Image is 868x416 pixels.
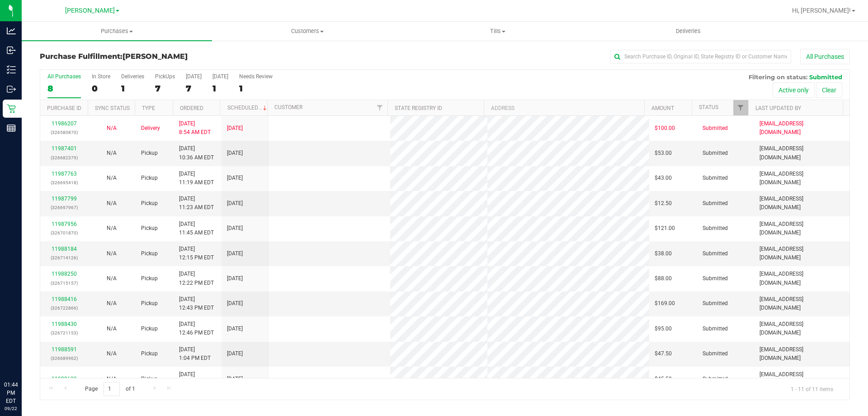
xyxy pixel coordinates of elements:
[655,375,672,383] span: $45.50
[52,196,77,202] a: 11987799
[759,220,844,237] span: [EMAIL_ADDRESS][DOMAIN_NAME]
[227,224,243,233] span: [DATE]
[46,178,82,187] p: (326695418)
[703,349,728,358] span: Submitted
[107,124,117,133] button: N/A
[52,271,77,277] a: 11988250
[227,149,243,158] span: [DATE]
[733,100,748,115] a: Filter
[759,120,844,137] span: [EMAIL_ADDRESS][DOMAIN_NAME]
[141,375,158,383] span: Pickup
[179,220,214,237] span: [DATE] 11:45 AM EDT
[227,199,243,208] span: [DATE]
[703,299,728,308] span: Submitted
[703,224,728,233] span: Submitted
[141,199,158,208] span: Pickup
[47,83,81,94] div: 8
[123,52,188,61] span: [PERSON_NAME]
[395,105,442,111] a: State Registry ID
[7,65,16,74] inline-svg: Inventory
[373,100,387,115] a: Filter
[155,83,175,94] div: 7
[107,375,117,383] button: N/A
[651,105,674,111] a: Amount
[95,105,130,111] a: Sync Status
[107,175,117,181] span: Not Applicable
[179,144,214,162] span: [DATE] 10:36 AM EDT
[759,170,844,187] span: [EMAIL_ADDRESS][DOMAIN_NAME]
[227,325,243,333] span: [DATE]
[759,370,844,387] span: [EMAIL_ADDRESS][DOMAIN_NAME]
[792,7,851,14] span: Hi, [PERSON_NAME]!
[107,174,117,182] button: N/A
[142,105,155,111] a: Type
[655,299,675,308] span: $169.00
[179,170,214,187] span: [DATE] 11:19 AM EDT
[403,27,592,35] span: Tills
[4,381,18,405] p: 01:44 PM EDT
[141,349,158,358] span: Pickup
[141,299,158,308] span: Pickup
[46,253,82,262] p: (326714126)
[155,73,175,80] div: PickUps
[52,120,77,127] a: 11986207
[92,73,110,80] div: In Store
[699,104,718,110] a: Status
[703,199,728,208] span: Submitted
[107,200,117,206] span: Not Applicable
[7,46,16,55] inline-svg: Inbound
[212,83,228,94] div: 1
[46,229,82,237] p: (326701870)
[783,382,840,396] span: 1 - 11 of 11 items
[179,320,214,337] span: [DATE] 12:46 PM EDT
[212,22,402,41] a: Customers
[809,73,842,81] span: Submitted
[141,274,158,283] span: Pickup
[52,221,77,227] a: 11987956
[755,105,801,111] a: Last Updated By
[65,7,115,14] span: [PERSON_NAME]
[141,224,158,233] span: Pickup
[107,275,117,282] span: Not Applicable
[179,195,214,212] span: [DATE] 11:23 AM EDT
[141,325,158,333] span: Pickup
[52,321,77,327] a: 11988430
[107,300,117,306] span: Not Applicable
[40,53,310,61] h3: Purchase Fulfillment:
[759,245,844,262] span: [EMAIL_ADDRESS][DOMAIN_NAME]
[7,124,16,133] inline-svg: Reports
[107,299,117,308] button: N/A
[703,249,728,258] span: Submitted
[107,325,117,333] button: N/A
[655,149,672,158] span: $53.00
[121,73,144,80] div: Deliveries
[610,50,791,63] input: Search Purchase ID, Original ID, State Registry ID or Customer Name...
[186,73,202,80] div: [DATE]
[107,349,117,358] button: N/A
[7,26,16,35] inline-svg: Analytics
[52,171,77,177] a: 11987763
[107,199,117,208] button: N/A
[7,104,16,113] inline-svg: Retail
[46,354,82,363] p: (326689962)
[22,22,212,41] a: Purchases
[179,370,211,387] span: [DATE] 1:08 PM EDT
[655,224,675,233] span: $121.00
[46,304,82,312] p: (326722866)
[52,376,77,382] a: 11988609
[46,203,82,212] p: (326697967)
[239,83,273,94] div: 1
[703,174,728,182] span: Submitted
[212,27,402,35] span: Customers
[759,144,844,162] span: [EMAIL_ADDRESS][DOMAIN_NAME]
[703,375,728,383] span: Submitted
[47,105,81,111] a: Purchase ID
[104,382,120,396] input: 1
[655,274,672,283] span: $88.00
[107,149,117,158] button: N/A
[703,274,728,283] span: Submitted
[239,73,273,80] div: Needs Review
[703,149,728,158] span: Submitted
[749,73,807,81] span: Filtering on status:
[759,320,844,337] span: [EMAIL_ADDRESS][DOMAIN_NAME]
